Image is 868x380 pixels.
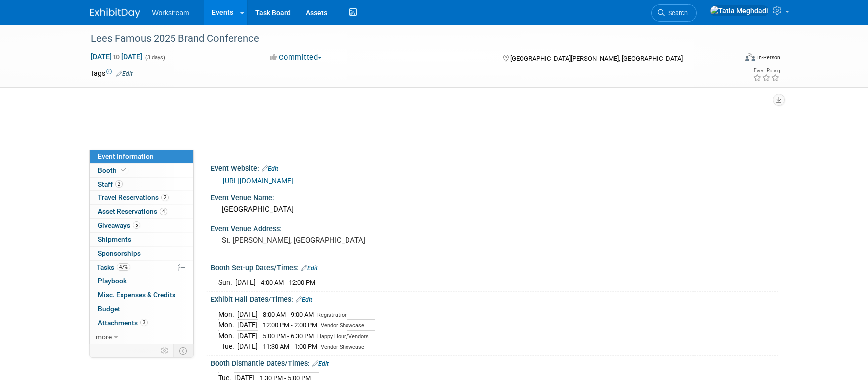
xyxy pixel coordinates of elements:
[90,233,193,246] a: Shipments
[266,52,326,63] button: Committed
[90,68,133,78] td: Tags
[98,193,169,201] span: Travel Reservations
[98,291,175,299] span: Misc. Expenses & Credits
[312,360,329,367] a: Edit
[98,207,167,215] span: Asset Reservations
[90,330,193,344] a: more
[237,309,258,320] td: [DATE]
[263,343,317,350] span: 11:30 AM - 1:00 PM
[263,332,314,340] span: 5:00 PM - 6:30 PM
[90,261,193,274] a: Tasks47%
[144,54,165,61] span: (3 days)
[116,70,133,77] a: Edit
[651,4,697,22] a: Search
[87,30,722,48] div: Lees Famous 2025 Brand Conference
[757,54,780,61] div: In-Person
[235,277,256,288] td: [DATE]
[152,9,189,17] span: Workstream
[98,152,154,160] span: Event Information
[510,55,683,62] span: [GEOGRAPHIC_DATA][PERSON_NAME], [GEOGRAPHIC_DATA]
[218,202,771,217] div: [GEOGRAPHIC_DATA]
[263,321,317,329] span: 12:00 PM - 2:00 PM
[90,274,193,288] a: Playbook
[98,319,148,327] span: Attachments
[222,236,436,245] pre: St. [PERSON_NAME], [GEOGRAPHIC_DATA]
[173,344,193,357] td: Toggle Event Tabs
[301,265,318,272] a: Edit
[296,296,312,303] a: Edit
[321,344,364,350] span: Vendor Showcase
[317,333,369,340] span: Happy Hour/Vendors
[237,341,258,352] td: [DATE]
[90,150,193,163] a: Event Information
[753,68,780,73] div: Event Rating
[90,52,143,61] span: [DATE] [DATE]
[90,191,193,204] a: Travel Reservations2
[211,292,778,305] div: Exhibit Hall Dates/Times:
[90,164,193,177] a: Booth
[745,53,755,61] img: Format-Inperson.png
[321,322,364,329] span: Vendor Showcase
[90,8,140,18] img: ExhibitDay
[90,302,193,316] a: Budget
[90,205,193,218] a: Asset Reservations4
[112,53,121,61] span: to
[261,279,315,286] span: 4:00 AM - 12:00 PM
[218,309,237,320] td: Mon.
[218,341,237,352] td: Tue.
[262,165,278,172] a: Edit
[117,263,130,271] span: 47%
[237,330,258,341] td: [DATE]
[160,208,167,215] span: 4
[115,180,123,188] span: 2
[98,180,123,188] span: Staff
[90,219,193,232] a: Giveaways5
[96,333,112,341] span: more
[90,247,193,260] a: Sponsorships
[211,356,778,369] div: Booth Dismantle Dates/Times:
[140,319,148,326] span: 3
[121,167,126,173] i: Booth reservation complete
[665,9,688,17] span: Search
[218,320,237,331] td: Mon.
[237,320,258,331] td: [DATE]
[218,330,237,341] td: Mon.
[211,190,778,203] div: Event Venue Name:
[97,263,130,271] span: Tasks
[90,316,193,330] a: Attachments3
[133,221,140,229] span: 5
[98,305,120,313] span: Budget
[218,277,235,288] td: Sun.
[161,194,169,201] span: 2
[678,52,781,67] div: Event Format
[211,221,778,234] div: Event Venue Address:
[90,288,193,302] a: Misc. Expenses & Credits
[710,5,769,16] img: Tatia Meghdadi
[90,178,193,191] a: Staff2
[98,166,128,174] span: Booth
[317,312,347,318] span: Registration
[263,311,314,318] span: 8:00 AM - 9:00 AM
[98,277,127,285] span: Playbook
[156,344,174,357] td: Personalize Event Tab Strip
[223,177,293,185] a: [URL][DOMAIN_NAME]
[211,161,778,174] div: Event Website:
[98,221,140,229] span: Giveaways
[211,260,778,273] div: Booth Set-up Dates/Times:
[98,249,141,257] span: Sponsorships
[98,235,131,243] span: Shipments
